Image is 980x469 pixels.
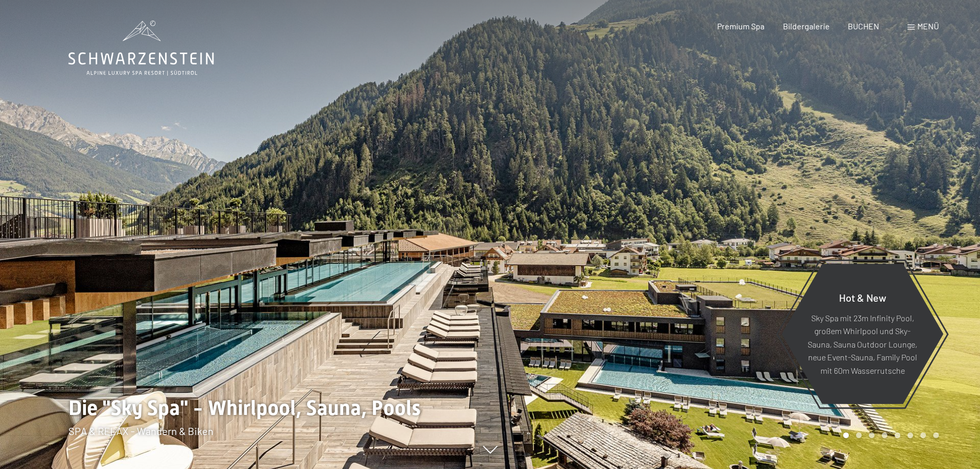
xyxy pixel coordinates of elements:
div: Carousel Page 3 [869,432,875,438]
div: Carousel Page 7 [920,432,926,438]
a: Bildergalerie [783,21,830,31]
p: Sky Spa mit 23m Infinity Pool, großem Whirlpool und Sky-Sauna, Sauna Outdoor Lounge, neue Event-S... [807,311,918,377]
span: Hot & New [839,291,886,303]
a: Hot & New Sky Spa mit 23m Infinity Pool, großem Whirlpool und Sky-Sauna, Sauna Outdoor Lounge, ne... [781,263,944,405]
span: Menü [917,21,939,31]
div: Carousel Page 2 [856,432,862,438]
div: Carousel Page 8 [933,432,939,438]
div: Carousel Page 5 [895,432,900,438]
div: Carousel Page 4 [882,432,887,438]
div: Carousel Page 1 (Current Slide) [843,432,849,438]
a: BUCHEN [848,21,879,31]
div: Carousel Pagination [840,432,939,438]
a: Premium Spa [717,21,764,31]
div: Carousel Page 6 [907,432,913,438]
